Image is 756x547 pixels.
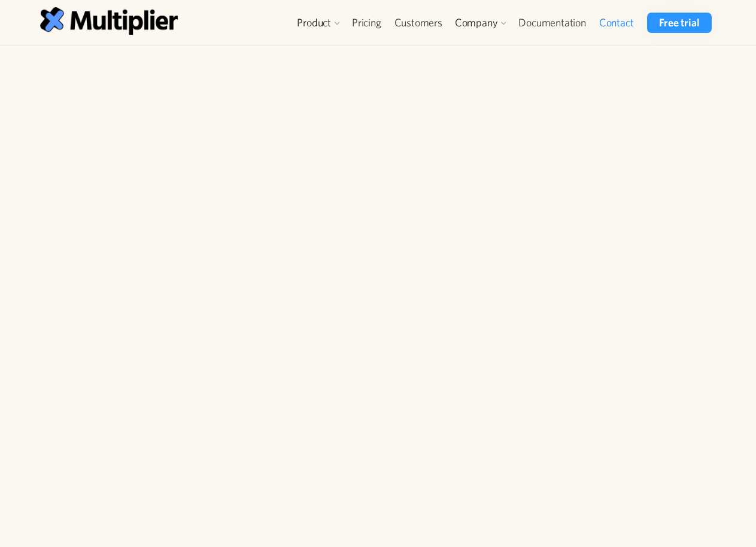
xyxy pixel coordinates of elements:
div: Product [291,13,345,33]
a: Documentation [512,13,592,33]
a: Customers [388,13,449,33]
div: Company [455,16,498,30]
div: Product [297,16,331,30]
div: Company [449,13,512,33]
a: Contact [593,13,640,33]
a: Pricing [345,13,388,33]
a: Free trial [647,13,711,33]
